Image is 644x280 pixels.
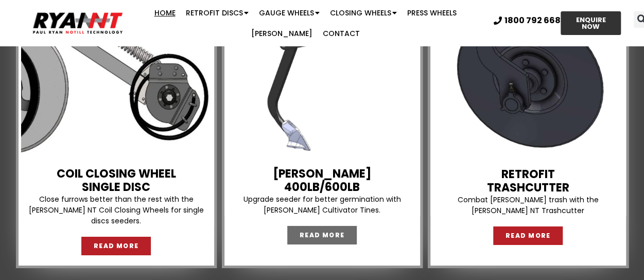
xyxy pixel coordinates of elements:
a: 1800 792 668 [493,16,560,25]
span: READ MORE [506,233,551,239]
p: Combat [PERSON_NAME] trash with the [PERSON_NAME] NT Trashcutter [433,195,623,216]
a: Retrofit Discs [180,3,253,23]
a: Home [149,3,180,23]
img: Ryan NT logo [31,9,125,38]
span: 1800 792 668 [504,16,560,25]
a: READ MORE [287,226,357,244]
p: Upgrade seeder for better germination with [PERSON_NAME] Cultivator Tines. [227,194,417,216]
a: Press Wheels [402,3,461,23]
a: READ MORE [81,237,151,255]
a: Closing Wheels [324,3,402,23]
a: READ MORE [493,226,563,245]
a: COIL CLOSING WHEELSINGLE DISC [57,166,176,195]
nav: Menu [125,3,486,44]
span: READ MORE [94,243,139,249]
a: Contact [317,23,364,44]
span: ENQUIRE NOW [570,16,612,30]
a: ENQUIRE NOW [561,11,621,35]
a: [PERSON_NAME] [246,23,317,44]
a: RetrofitTrashcutter [487,166,569,196]
a: [PERSON_NAME]400lb/600lb [273,166,371,195]
p: Close furrows better than the rest with the [PERSON_NAME] NT Coil Closing Wheels for single discs... [21,194,212,226]
span: READ MORE [300,232,345,238]
a: Gauge Wheels [253,3,324,23]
